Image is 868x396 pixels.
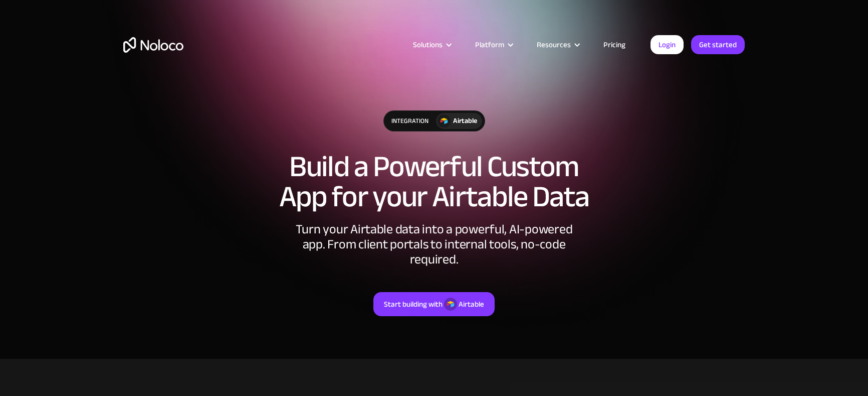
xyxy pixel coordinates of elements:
[459,298,484,311] div: Airtable
[123,152,745,212] h1: Build a Powerful Custom App for your Airtable Data
[384,111,436,131] div: integration
[691,35,745,54] a: Get started
[384,298,443,311] div: Start building with
[373,292,495,316] a: Start building withAirtable
[463,38,524,51] div: Platform
[400,38,463,51] div: Solutions
[650,35,684,54] a: Login
[284,222,584,267] div: Turn your Airtable data into a powerful, AI-powered app. From client portals to internal tools, n...
[123,37,183,53] a: home
[413,38,443,51] div: Solutions
[475,38,504,51] div: Platform
[524,38,591,51] div: Resources
[453,115,477,126] div: Airtable
[537,38,571,51] div: Resources
[591,38,638,51] a: Pricing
